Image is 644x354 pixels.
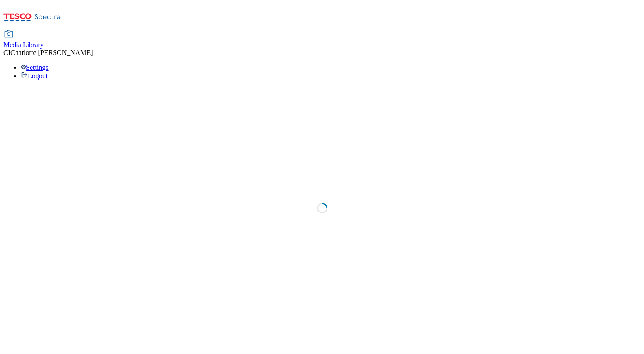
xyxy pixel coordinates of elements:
a: Settings [21,64,49,71]
a: Media Library [3,31,44,49]
span: Media Library [3,41,44,48]
span: CI [3,49,10,56]
a: Logout [21,72,48,80]
span: Charlotte [PERSON_NAME] [10,49,93,56]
